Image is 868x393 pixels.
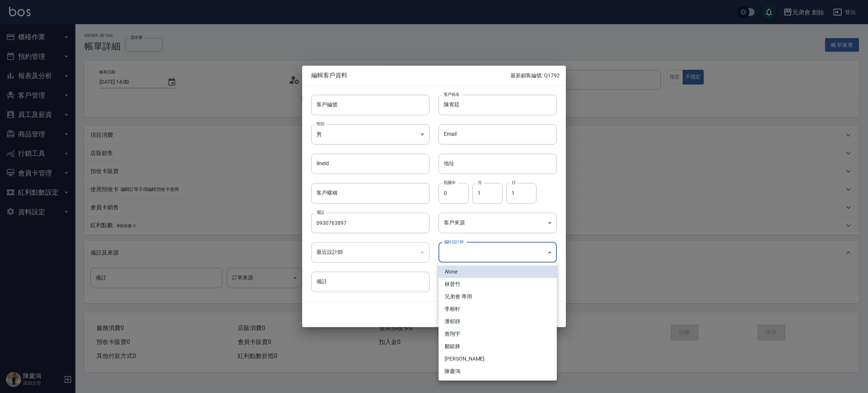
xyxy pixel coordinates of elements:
li: 李榕軒 [439,303,557,315]
li: 兄弟會 專用 [439,290,557,303]
em: None [445,268,457,276]
li: 林晉竹 [439,278,557,290]
li: 潘郁靜 [439,315,557,328]
li: 鄒鋌鋒 [439,340,557,353]
li: [PERSON_NAME] [439,353,557,365]
li: 陳慶鴻 [439,365,557,378]
li: 詹翔宇 [439,328,557,340]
